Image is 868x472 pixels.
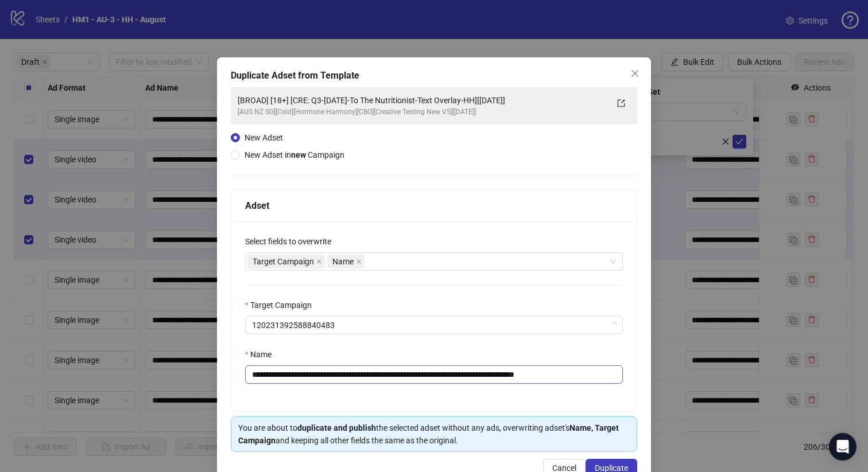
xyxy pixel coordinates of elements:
div: Adset [245,198,623,213]
span: Name [332,255,354,268]
span: Target Campaign [253,255,314,268]
strong: Name, Target Campaign [238,423,619,445]
span: export [617,99,625,107]
span: close [630,69,640,78]
span: New Adset [245,133,283,142]
span: 120231392588840483 [252,317,616,334]
div: [AUS NZ SG][Cold][Hormone Harmony][CBO][Creative Testing New V5][[DATE]] [238,107,607,118]
span: close [356,259,362,264]
input: Name [245,365,623,384]
span: New Adset in Campaign [245,150,344,159]
label: Select fields to overwrite [245,235,339,248]
span: Name [327,255,365,268]
label: Name [245,348,279,361]
strong: duplicate and publish [297,423,376,432]
span: Target Campaign [247,255,325,268]
strong: new [291,150,306,159]
span: close [316,259,322,264]
div: Duplicate Adset from Template [231,69,637,83]
div: You are about to the selected adset without any ads, overwriting adset's and keeping all other fi... [238,422,630,447]
button: Close [626,64,644,83]
div: Open Intercom Messenger [829,433,857,461]
div: [BROAD] [18+] [CRE: Q3-[DATE]-To The Nutritionist-Text Overlay-HH][[DATE]] [238,94,607,107]
label: Target Campaign [245,299,319,311]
